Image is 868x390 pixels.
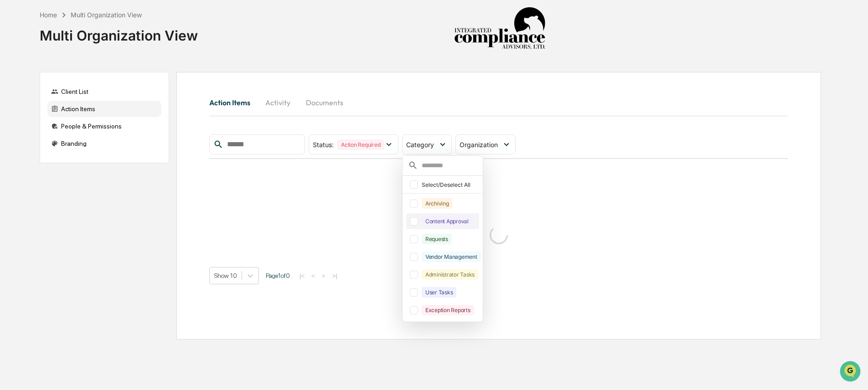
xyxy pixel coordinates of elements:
[330,272,340,280] button: >|
[839,360,863,385] iframe: Open customer support
[309,272,318,280] button: <
[9,133,16,140] div: 🔎
[422,181,477,188] div: Select/Deselect All
[319,272,328,280] button: >
[313,141,334,149] span: Status :
[422,287,457,298] div: User Tasks
[209,92,788,113] div: activity tabs
[47,118,161,134] div: People & Permissions
[422,251,481,262] div: Vendor Management
[62,111,117,128] a: 🗄️Attestations
[9,70,26,86] img: 1746055101610-c473b297-6a78-478c-a979-82029cc54cd1
[209,92,258,113] button: Action Items
[422,234,452,244] div: Requests
[31,70,150,79] div: Start new chat
[155,72,166,83] button: Start new chat
[66,116,73,123] div: 🗄️
[266,272,290,279] span: Page 1 of 0
[454,7,545,50] img: Integrated Compliance Advisors
[75,115,113,124] span: Attestations
[47,135,161,152] div: Branding
[18,132,57,141] span: Data Lookup
[406,141,434,149] span: Category
[9,19,166,34] p: How can we help?
[31,79,115,86] div: We're available if you need us!
[47,83,161,100] div: Client List
[422,216,472,226] div: Content Approval
[337,139,384,150] div: Action Required
[71,11,142,19] div: Multi Organization View
[422,269,478,280] div: Administrator Tasks
[18,115,59,124] span: Preclearance
[47,101,161,117] div: Action Items
[258,92,299,113] button: Activity
[422,198,453,209] div: Archiving
[297,272,307,280] button: |<
[40,11,57,19] div: Home
[5,111,62,128] a: 🖐️Preclearance
[299,92,351,113] button: Documents
[91,154,110,161] span: Pylon
[460,141,498,149] span: Organization
[5,128,61,145] a: 🔎Data Lookup
[422,305,474,315] div: Exception Reports
[9,116,16,123] div: 🖐️
[64,154,110,161] a: Powered byPylon
[40,20,198,44] div: Multi Organization View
